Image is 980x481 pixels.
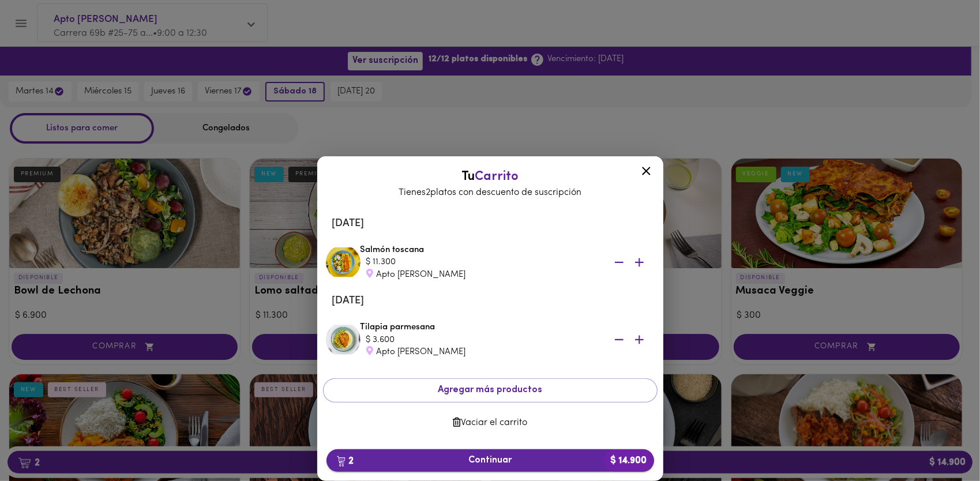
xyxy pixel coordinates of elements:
[330,453,361,468] b: 2
[913,414,968,469] iframe: Messagebird Livechat Widget
[336,455,645,466] span: Continuar
[332,418,648,429] span: Vaciar el carrito
[604,449,654,472] b: $ 14.900
[337,456,346,467] img: cart.png
[361,244,655,281] div: Salmón toscana
[329,186,652,200] p: Tienes 2 platos con descuento de suscripción
[326,245,361,280] img: Salmón toscana
[326,322,361,357] img: Tilapia parmesana
[366,334,597,346] div: $ 3.600
[329,168,652,199] div: Tu
[323,287,658,315] li: [DATE]
[333,385,648,396] span: Agregar más productos
[326,449,654,472] button: 2Continuar$ 14.900
[323,412,658,434] button: Vaciar el carrito
[366,256,597,268] div: $ 11.300
[475,170,519,183] span: Carrito
[323,378,658,402] button: Agregar más productos
[366,346,597,358] div: Apto [PERSON_NAME]
[366,269,597,281] div: Apto [PERSON_NAME]
[323,210,658,238] li: [DATE]
[361,321,655,358] div: Tilapia parmesana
